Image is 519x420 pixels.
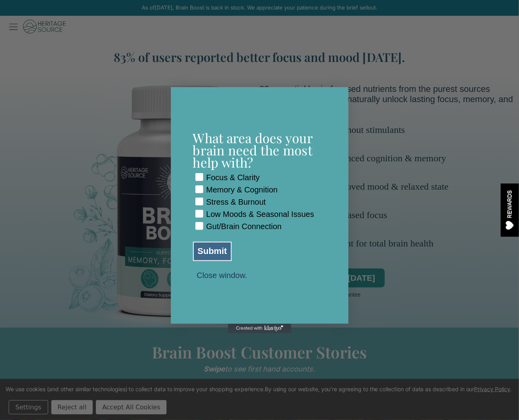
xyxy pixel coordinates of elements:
span: What area does your brain need the most help with? [193,129,313,171]
a: Created with Klaviyo - opens in a new tab [228,324,291,333]
button: Submit [193,242,232,261]
div: Memory & Cognition [206,185,278,194]
div: Gut/Brain Connection [206,222,282,231]
button: Close window. [193,271,251,278]
div: Focus & Clarity [206,173,260,182]
div: Low Moods & Seasonal Issues [206,210,315,219]
div: Stress & Burnout [206,198,266,207]
button: Close dialog [332,90,345,104]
